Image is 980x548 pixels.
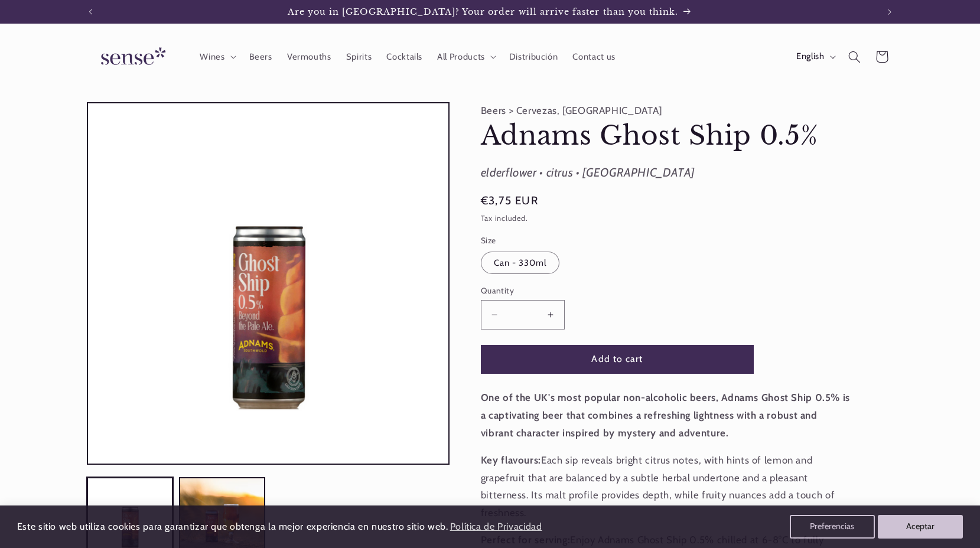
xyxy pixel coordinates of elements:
[242,44,279,70] a: Beers
[430,44,502,70] summary: All Products
[481,234,497,246] legend: Size
[481,119,853,153] h1: Adnams Ghost Ship 0.5%
[481,345,754,374] button: Add to cart
[481,193,538,209] span: €3,75 EUR
[249,51,272,63] span: Beers
[481,285,754,296] label: Quantity
[481,213,853,225] div: Tax included.
[379,44,430,70] a: Cocktails
[288,6,679,17] span: Are you in [GEOGRAPHIC_DATA]? Your order will arrive faster than you think.
[287,51,331,63] span: Vermouths
[789,45,841,68] button: English
[338,44,379,70] a: Spirits
[565,44,623,70] a: Contact us
[841,43,868,70] summary: Search
[279,44,338,70] a: Vermouths
[17,521,448,532] span: Este sitio web utiliza cookies para garantizar que obtenga la mejor experiencia en nuestro sitio ...
[502,44,565,70] a: Distribución
[346,51,372,63] span: Spirits
[796,50,824,63] span: English
[200,51,224,63] span: Wines
[437,51,485,63] span: All Products
[790,515,875,539] button: Preferencias
[481,392,850,438] strong: One of the UK's most popular non-alcoholic beers, Adnams Ghost Ship 0.5% is a captivating beer th...
[193,44,242,70] summary: Wines
[481,454,541,466] strong: Key flavours:
[448,517,543,537] a: Política de Privacidad (opens in a new tab)
[878,515,963,539] button: Aceptar
[386,51,422,63] span: Cocktails
[87,40,175,74] img: Sense
[572,51,615,63] span: Contact us
[509,51,558,63] span: Distribución
[481,162,853,184] div: elderflower • citrus • [GEOGRAPHIC_DATA]
[481,252,560,274] label: Can - 330ml
[481,452,853,521] p: Each sip reveals bright citrus notes, with hints of lemon and grapefruit that are balanced by a s...
[82,35,180,79] a: Sense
